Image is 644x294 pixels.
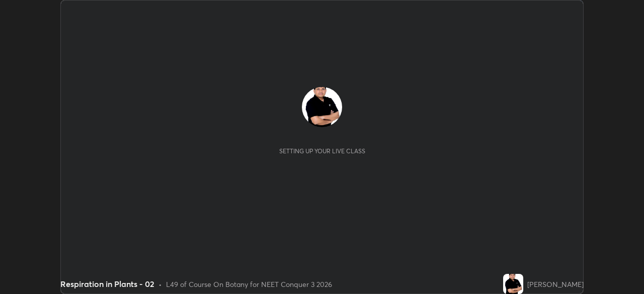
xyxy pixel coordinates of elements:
div: • [158,279,162,289]
img: af1ae8d23b7643b7b50251030ffea0de.jpg [503,274,523,294]
div: [PERSON_NAME] [527,279,584,289]
img: af1ae8d23b7643b7b50251030ffea0de.jpg [302,87,342,127]
div: L49 of Course On Botany for NEET Conquer 3 2026 [166,279,332,289]
div: Respiration in Plants - 02 [60,278,154,290]
div: Setting up your live class [279,147,365,155]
